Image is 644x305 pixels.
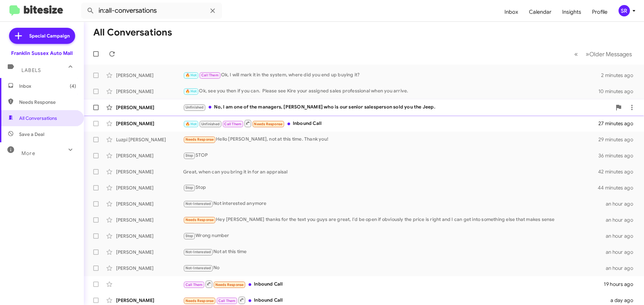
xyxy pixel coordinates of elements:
[185,250,211,254] span: Not-Interested
[185,185,194,190] span: Stop
[598,152,639,159] div: 36 minutes ago
[183,71,601,79] div: Ok, I will mark it in the system, where did you end up buying it?
[116,297,183,304] div: [PERSON_NAME]
[21,67,41,73] span: Labels
[606,265,639,272] div: an hour ago
[183,232,606,240] div: Wrong number
[116,249,183,255] div: [PERSON_NAME]
[185,153,194,158] span: Stop
[19,99,76,105] span: Needs Response
[201,73,219,77] span: Call Them
[116,104,183,111] div: [PERSON_NAME]
[183,216,606,224] div: Hey [PERSON_NAME] thanks for the text you guys are great, I'd be open if obviously the price is r...
[185,299,214,303] span: Needs Response
[604,281,639,288] div: 19 hours ago
[185,73,197,77] span: 🔥 Hot
[185,105,204,109] span: Unfinished
[183,119,598,128] div: Inbound Call
[19,131,44,138] span: Save a Deal
[254,122,282,126] span: Needs Response
[116,201,183,207] div: [PERSON_NAME]
[183,280,604,288] div: Inbound Call
[606,217,639,223] div: an hour ago
[619,5,630,16] div: SR
[116,72,183,79] div: [PERSON_NAME]
[183,136,598,143] div: Hello [PERSON_NAME], not at this time. Thank you!
[29,32,70,39] span: Special Campaign
[116,88,183,95] div: [PERSON_NAME]
[499,2,524,22] a: Inbox
[587,2,613,22] a: Profile
[613,5,637,16] button: SR
[185,122,197,126] span: 🔥 Hot
[116,184,183,191] div: [PERSON_NAME]
[81,3,222,19] input: Search
[601,72,639,79] div: 2 minutes ago
[582,47,636,61] button: Next
[116,168,183,175] div: [PERSON_NAME]
[606,297,639,304] div: a day ago
[606,233,639,239] div: an hour ago
[183,152,598,159] div: STOP
[70,83,76,89] span: (4)
[606,249,639,255] div: an hour ago
[19,115,57,122] span: All Conversations
[185,266,211,270] span: Not-Interested
[116,265,183,272] div: [PERSON_NAME]
[185,283,203,287] span: Call Them
[524,2,557,22] a: Calendar
[183,264,606,272] div: No
[606,201,639,207] div: an hour ago
[185,202,211,206] span: Not-Interested
[185,137,214,142] span: Needs Response
[9,28,75,44] a: Special Campaign
[116,233,183,239] div: [PERSON_NAME]
[185,218,214,222] span: Needs Response
[185,89,197,93] span: 🔥 Hot
[21,150,35,156] span: More
[586,50,589,58] span: »
[11,50,73,57] div: Franklin Sussex Auto Mall
[183,200,606,208] div: Not interested anymore
[183,184,598,192] div: Stop
[598,168,639,175] div: 42 minutes ago
[201,122,220,126] span: Unfinished
[589,51,632,58] span: Older Messages
[598,136,639,143] div: 29 minutes ago
[598,88,639,95] div: 10 minutes ago
[557,2,587,22] a: Insights
[185,234,194,238] span: Stop
[116,217,183,223] div: [PERSON_NAME]
[183,87,598,95] div: Ok, see you then if you can. Please see Kire your assigned sales professional when you arrive.
[93,27,172,38] h1: All Conversations
[224,122,241,126] span: Call Them
[183,248,606,256] div: Not at this time
[574,50,578,58] span: «
[116,120,183,127] div: [PERSON_NAME]
[183,296,606,304] div: Inbound Call
[218,299,236,303] span: Call Them
[598,184,639,191] div: 44 minutes ago
[215,283,244,287] span: Needs Response
[571,47,636,61] nav: Page navigation example
[183,168,598,175] div: Great, when can you bring it in for an appraisal
[116,136,183,143] div: Luzpi [PERSON_NAME]
[570,47,582,61] button: Previous
[19,83,76,89] span: Inbox
[598,120,639,127] div: 27 minutes ago
[116,152,183,159] div: [PERSON_NAME]
[183,103,612,111] div: No, I am one of the managers, [PERSON_NAME] who is our senior salesperson sold you the Jeep.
